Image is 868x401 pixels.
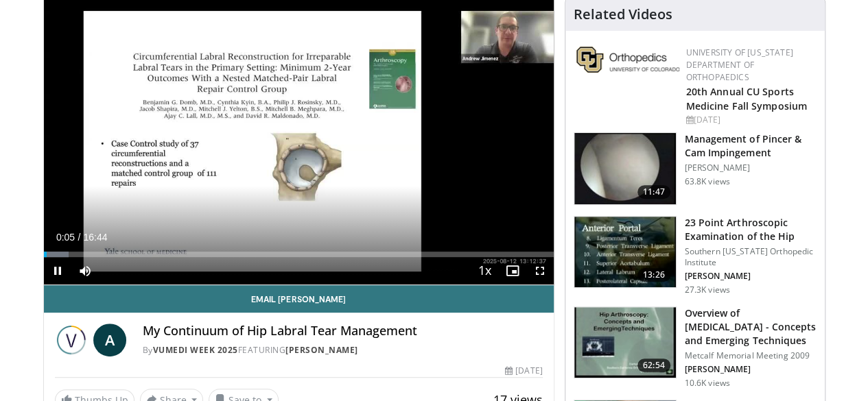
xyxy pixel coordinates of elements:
[685,132,817,160] h3: Management of Pincer & Cam Impingement
[637,185,670,199] span: 11:47
[685,350,817,361] p: Metcalf Memorial Meeting 2009
[685,176,730,187] p: 63.8K views
[685,162,817,173] p: [PERSON_NAME]
[143,344,543,356] div: By FEATURING
[153,344,238,356] a: Vumedi Week 2025
[285,344,358,356] a: [PERSON_NAME]
[574,132,817,205] a: 11:47 Management of Pincer & Cam Impingement [PERSON_NAME] 63.8K views
[686,85,807,112] a: 20th Annual CU Sports Medicine Fall Symposium
[83,232,107,243] span: 16:44
[637,359,670,372] span: 62:54
[574,133,676,204] img: 38483_0000_3.png.150x105_q85_crop-smart_upscale.jpg
[637,268,670,282] span: 13:26
[685,364,817,375] p: [PERSON_NAME]
[505,365,542,377] div: [DATE]
[686,47,793,83] a: University of [US_STATE] Department of Orthopaedics
[685,271,817,282] p: [PERSON_NAME]
[143,324,543,339] h4: My Continuum of Hip Labral Tear Management
[576,47,679,73] img: 355603a8-37da-49b6-856f-e00d7e9307d3.png.150x105_q85_autocrop_double_scale_upscale_version-0.2.png
[685,306,817,348] h3: Overview of [MEDICAL_DATA] - Concepts and Emerging Techniques
[44,257,71,284] button: Pause
[686,114,814,126] div: [DATE]
[55,324,88,356] img: Vumedi Week 2025
[44,285,554,313] a: Email [PERSON_NAME]
[685,246,817,268] p: Southern [US_STATE] Orthopedic Institute
[56,232,75,243] span: 0:05
[685,378,730,389] p: 10.6K views
[685,284,730,295] p: 27.3K views
[78,232,81,243] span: /
[574,306,817,389] a: 62:54 Overview of [MEDICAL_DATA] - Concepts and Emerging Techniques Metcalf Memorial Meeting 2009...
[574,216,817,295] a: 13:26 23 Point Arthroscopic Examination of the Hip Southern [US_STATE] Orthopedic Institute [PERS...
[93,324,126,356] a: A
[44,252,554,257] div: Progress Bar
[685,216,817,243] h3: 23 Point Arthroscopic Examination of the Hip
[574,6,672,23] h4: Related Videos
[71,257,99,284] button: Mute
[471,257,499,284] button: Playback Rate
[499,257,526,284] button: Enable picture-in-picture mode
[574,307,676,378] img: 678363_3.png.150x105_q85_crop-smart_upscale.jpg
[574,217,676,288] img: oa8B-rsjN5HfbTbX4xMDoxOjBrO-I4W8.150x105_q85_crop-smart_upscale.jpg
[526,257,554,284] button: Fullscreen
